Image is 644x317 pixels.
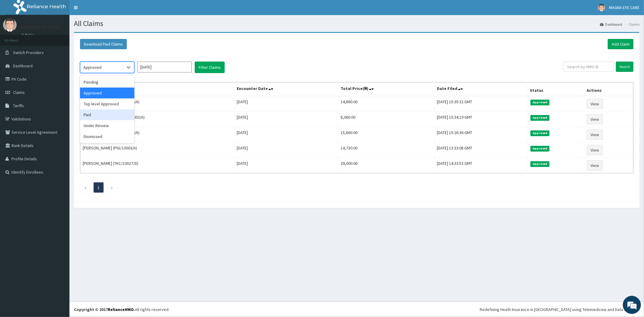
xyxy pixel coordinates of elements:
[80,39,127,49] button: Download Paid Claims
[98,185,100,190] a: Page 1 is your current page
[111,185,113,190] a: Next page
[21,33,36,37] a: Online
[234,96,338,112] td: [DATE]
[600,22,622,27] a: Dashboard
[434,158,527,173] td: [DATE] 14:33:53 GMT
[587,145,603,155] a: View
[234,142,338,158] td: [DATE]
[234,82,338,96] th: Encounter Date
[530,130,549,136] span: Approved
[84,185,87,190] a: Previous page
[527,82,584,96] th: Status
[80,142,234,158] td: [PERSON_NAME] (PIG/10003/A)
[338,82,434,96] th: Total Price(₦)
[338,142,434,158] td: 14,730.00
[83,64,101,70] div: Approved
[80,98,134,109] div: Top level Approved
[80,109,134,120] div: Paid
[338,158,434,173] td: 39,000.00
[587,130,603,140] a: View
[35,76,83,137] span: We're online!
[13,103,24,108] span: Tariffs
[80,77,134,88] div: Pending
[80,96,234,112] td: [PERSON_NAME] (SWG/10066/A)
[434,112,527,127] td: [DATE] 15:34:19 GMT
[74,307,135,312] strong: Copyright © 2017 .
[80,112,234,127] td: TARI MAYOR BRIGHT (GAC/10003/A)
[530,115,549,120] span: Approved
[338,96,434,112] td: 14,860.00
[13,63,33,69] span: Dashboard
[587,114,603,124] a: View
[563,62,614,72] input: Search by HMO ID
[80,82,234,96] th: Name
[609,5,639,10] span: MAGNA EYE CARE
[530,146,549,151] span: Approved
[616,62,633,72] input: Search
[434,82,527,96] th: Date Filed
[137,62,192,72] input: Select Month and Year
[11,30,24,45] img: d_794563401_company_1708531726252_794563401
[623,22,639,27] li: Claims
[480,306,639,312] div: Redefining Heath Insurance in [GEOGRAPHIC_DATA] using Telemedicine and Data Science!
[587,160,603,171] a: View
[434,142,527,158] td: [DATE] 13:33:08 GMT
[80,127,234,142] td: [PERSON_NAME] (SWG/10126/A)
[195,62,225,73] button: Filter Claims
[21,24,60,30] p: MAGNA EYE CARE
[584,82,633,96] th: Actions
[338,127,434,142] td: 15,860.00
[3,18,17,32] img: User Image
[587,99,603,109] a: View
[13,90,25,95] span: Claims
[13,50,44,55] span: Switch Providers
[234,158,338,173] td: [DATE]
[69,302,644,317] footer: All rights reserved.
[99,3,114,18] div: Minimize live chat window
[530,161,549,167] span: Approved
[80,120,134,131] div: Under Review
[608,39,633,49] a: Add Claim
[234,112,338,127] td: [DATE]
[434,96,527,112] td: [DATE] 15:35:32 GMT
[74,20,639,27] h1: All Claims
[338,112,434,127] td: 8,060.00
[80,131,134,142] div: Dismissed
[108,307,134,312] a: RelianceHMO
[434,127,527,142] td: [DATE] 15:26:36 GMT
[31,34,101,42] div: Chat with us now
[80,158,234,173] td: [PERSON_NAME] (TKC/10027/D)
[530,100,549,105] span: Approved
[598,4,605,11] img: User Image
[3,165,115,186] textarea: Type your message and hit 'Enter'
[234,127,338,142] td: [DATE]
[80,88,134,98] div: Approved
